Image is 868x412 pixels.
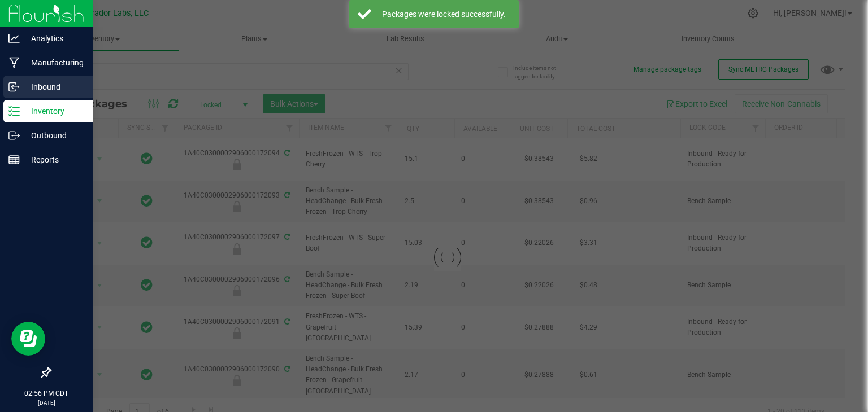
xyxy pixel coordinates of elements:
[20,56,88,69] p: Manufacturing
[20,153,88,166] p: Reports
[8,81,20,93] inline-svg: Inbound
[8,33,20,44] inline-svg: Analytics
[8,57,20,68] inline-svg: Manufacturing
[20,129,88,142] p: Outbound
[11,322,45,356] iframe: Resource center
[20,80,88,94] p: Inbound
[20,32,88,45] p: Analytics
[20,104,88,118] p: Inventory
[8,130,20,141] inline-svg: Outbound
[5,388,88,398] p: 02:56 PM CDT
[377,8,510,20] div: Packages were locked successfully.
[8,154,20,165] inline-svg: Reports
[5,398,88,407] p: [DATE]
[8,106,20,117] inline-svg: Inventory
